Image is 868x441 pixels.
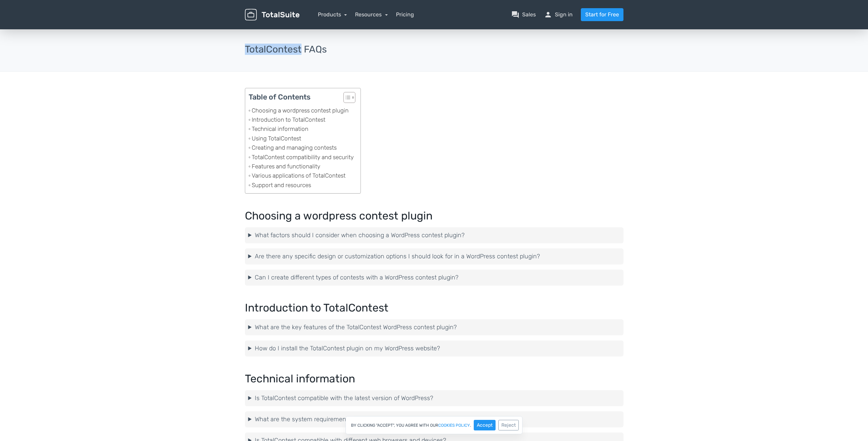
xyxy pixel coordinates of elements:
[544,11,573,19] a: personSign in
[248,394,620,403] summary: Is TotalContest compatible with the latest version of WordPress?
[249,171,345,180] a: Various applications of TotalContest
[245,9,299,21] img: TotalSuite for WordPress
[249,162,320,171] a: Features and functionality
[249,143,337,152] a: Creating and managing contests
[345,416,523,434] div: By clicking "Accept", you agree with our .
[581,8,623,21] a: Start for Free
[544,11,552,19] span: person
[248,231,620,240] summary: What factors should I consider when choosing a WordPress contest plugin?
[249,115,325,124] a: Introduction to TotalContest
[511,11,536,19] a: question_answerSales
[248,273,620,282] summary: Can I create different types of contests with a WordPress contest plugin?
[248,252,620,261] summary: Are there any specific design or customization options I should look for in a WordPress contest p...
[498,420,519,430] button: Reject
[245,44,623,55] h3: TotalContest FAQs
[245,302,623,314] h2: Introduction to TotalContest
[245,373,623,385] h2: Technical information
[355,11,388,18] a: Resources
[249,106,349,115] a: Choosing a wordpress contest plugin
[338,92,354,106] a: Toggle Table of Content
[318,11,347,18] a: Products
[474,420,496,430] button: Accept
[438,423,470,427] a: cookies policy
[511,11,519,19] span: question_answer
[248,415,620,424] summary: What are the system requirements for running TotalContest on my WordPress website?
[249,124,308,134] a: Technical information
[396,11,414,19] a: Pricing
[249,181,311,190] a: Support and resources
[245,210,623,222] h2: Choosing a wordpress contest plugin
[249,153,354,162] a: TotalContest compatibility and security
[248,344,620,353] summary: How do I install the TotalContest plugin on my WordPress website?
[249,134,301,143] a: Using TotalContest
[248,323,620,332] summary: What are the key features of the TotalContest WordPress contest plugin?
